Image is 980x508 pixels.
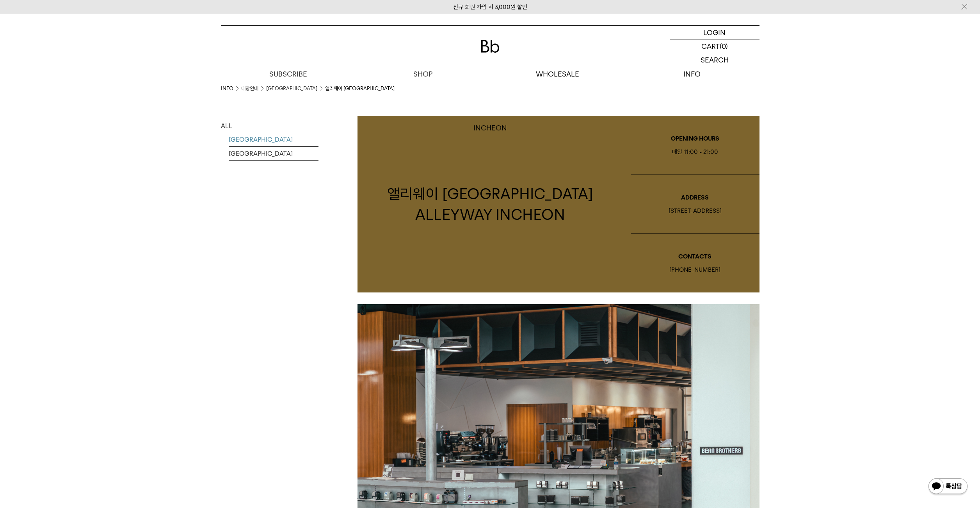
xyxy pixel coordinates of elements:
p: ALLEYWAY INCHEON [387,204,593,225]
a: [GEOGRAPHIC_DATA] [266,85,317,93]
li: 앨리웨이 [GEOGRAPHIC_DATA] [325,85,395,93]
p: WHOLESALE [490,67,625,81]
a: 매장안내 [241,85,258,93]
a: ALL [221,119,318,133]
p: CART [701,39,720,53]
p: INFO [625,67,759,81]
a: SHOP [356,67,490,81]
a: CART (0) [670,39,759,53]
img: 카카오톡 채널 1:1 채팅 버튼 [928,478,968,496]
li: INFO [221,85,241,93]
img: 로고 [481,40,500,53]
div: [PHONE_NUMBER] [631,265,759,274]
a: [GEOGRAPHIC_DATA] [229,133,318,146]
p: OPENING HOURS [631,134,759,143]
a: SUBSCRIBE [221,67,356,81]
p: LOGIN [703,26,726,39]
p: CONTACTS [631,252,759,261]
p: SEARCH [701,53,729,67]
p: (0) [720,39,728,53]
a: LOGIN [670,26,759,39]
p: 앨리웨이 [GEOGRAPHIC_DATA] [387,184,593,204]
div: [STREET_ADDRESS] [631,206,759,216]
a: [GEOGRAPHIC_DATA] [229,147,318,160]
div: 매일 11:00 - 21:00 [631,147,759,157]
a: 신규 회원 가입 시 3,000원 할인 [453,4,527,11]
p: INCHEON [473,124,507,132]
p: ADDRESS [631,193,759,202]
